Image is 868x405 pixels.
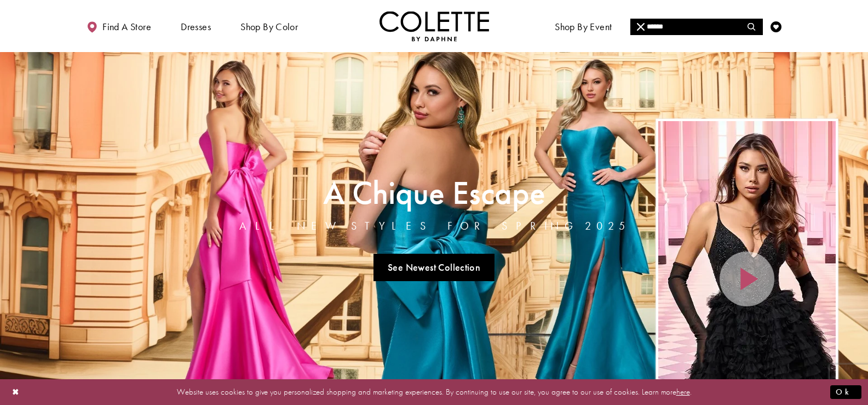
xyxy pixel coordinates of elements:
span: Shop by color [238,11,301,41]
p: Website uses cookies to give you personalized shopping and marketing experiences. By continuing t... [79,385,789,400]
a: Visit Home Page [380,11,489,41]
a: Meet the designer [639,11,720,41]
button: Submit Dialog [830,385,861,399]
img: Colette by Daphne [380,11,489,41]
a: Toggle search [744,11,760,41]
span: Shop By Event [552,11,614,41]
span: Shop By Event [555,21,612,32]
span: Dresses [181,21,211,32]
span: Find a store [102,21,151,32]
div: Search form [630,19,763,35]
a: See Newest Collection A Chique Escape All New Styles For Spring 2025 [373,254,495,281]
input: Search [630,19,762,35]
a: Check Wishlist [768,11,784,41]
span: Dresses [178,11,214,41]
a: Find a store [84,11,154,41]
button: Close Dialog [7,383,25,402]
button: Close Search [630,19,652,35]
ul: Slider Links [236,249,633,286]
a: here [676,386,690,397]
button: Submit Search [741,19,762,35]
span: Shop by color [240,21,298,32]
